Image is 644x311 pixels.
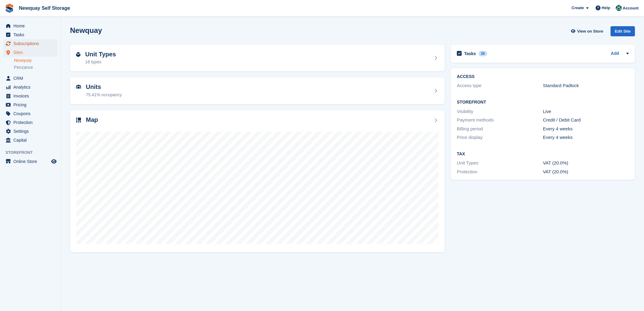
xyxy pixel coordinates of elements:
img: stora-icon-8386f47178a22dfd0bd8f6a31ec36ba5ce8667c1dd55bd0f319d3a0aa187defe.svg [5,4,14,13]
div: Edit Site [611,26,635,36]
a: menu [3,74,58,83]
div: Every 4 weeks [543,125,629,133]
h2: Tasks [464,51,476,56]
span: Online Store [13,157,50,166]
div: Every 4 weeks [543,134,629,141]
div: Standard Padlock [543,82,629,89]
div: Billing period [457,125,543,133]
div: Payment methods [457,117,543,124]
a: Newquay Self Storage [16,3,72,13]
div: Credit / Debit Card [543,117,629,124]
div: 75.41% occupancy [86,92,122,98]
span: Invoices [13,92,50,100]
a: Penzance [14,65,58,70]
img: JON [616,5,622,11]
span: Tasks [13,30,50,39]
a: menu [3,101,58,109]
a: menu [3,30,58,39]
span: Help [602,5,610,11]
a: Add [611,50,619,57]
a: Preview store [50,158,58,165]
span: Protection [13,118,50,127]
img: unit-icn-7be61d7bf1b0ce9d3e12c5938cc71ed9869f7b940bace4675aadf7bd6d80202e.svg [76,85,81,89]
h2: Newquay [70,26,102,34]
img: unit-type-icn-2b2737a686de81e16bb02015468b77c625bbabd49415b5ef34ead5e3b44a266d.svg [76,52,80,57]
h2: Storefront [457,100,629,105]
div: Visibility [457,108,543,115]
span: Create [572,5,584,11]
span: Subscriptions [13,39,50,48]
h2: ACCESS [457,74,629,79]
a: menu [3,92,58,100]
div: 16 types [85,59,116,65]
div: Unit Types [457,160,543,167]
div: Access type [457,82,543,89]
span: Capital [13,136,50,144]
a: menu [3,22,58,30]
div: Price display [457,134,543,141]
a: Units 75.41% occupancy [70,77,445,104]
div: 26 [478,51,487,56]
span: Coupons [13,109,50,118]
div: VAT (20.0%) [543,160,629,167]
a: menu [3,157,58,166]
div: VAT (20.0%) [543,168,629,175]
a: menu [3,83,58,91]
a: menu [3,48,58,57]
span: CRM [13,74,50,83]
div: Live [543,108,629,115]
h2: Tax [457,152,629,157]
h2: Units [86,83,122,90]
a: View on Store [570,26,606,36]
span: Sites [13,48,50,57]
span: Analytics [13,83,50,91]
span: Storefront [5,150,61,156]
a: Newquay [14,58,58,63]
img: map-icn-33ee37083ee616e46c38cad1a60f524a97daa1e2b2c8c0bc3eb3415660979fc1.svg [76,118,81,122]
span: Pricing [13,101,50,109]
a: menu [3,118,58,127]
a: menu [3,136,58,144]
a: Unit Types 16 types [70,45,445,72]
a: Map [70,110,445,253]
a: Edit Site [611,26,635,39]
h2: Unit Types [85,51,116,58]
span: Settings [13,127,50,136]
span: Account [623,5,639,11]
a: menu [3,39,58,48]
h2: Map [86,116,98,123]
span: View on Store [577,28,603,34]
div: Protection [457,168,543,175]
span: Home [13,22,50,30]
a: menu [3,109,58,118]
a: menu [3,127,58,136]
